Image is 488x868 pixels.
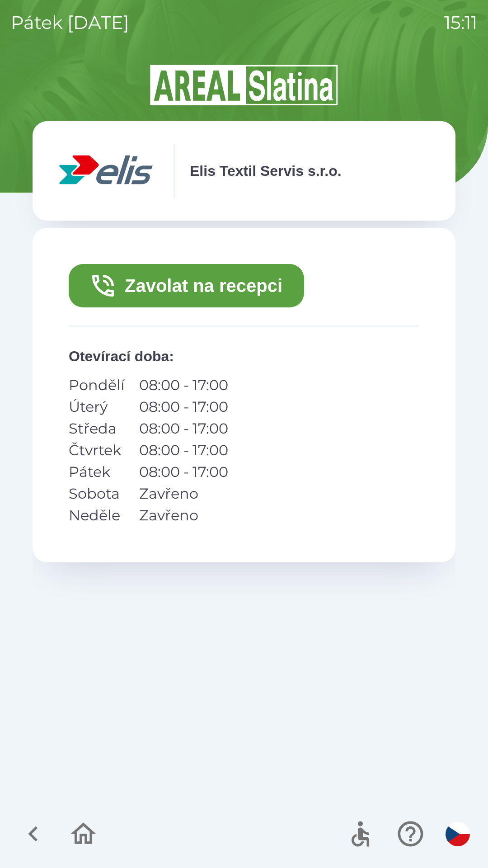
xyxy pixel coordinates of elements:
p: Pátek [69,461,125,483]
p: Neděle [69,505,125,526]
p: Středa [69,418,125,439]
p: Otevírací doba : [69,345,419,367]
button: Zavolat na recepci [69,264,304,307]
p: pátek [DATE] [11,9,129,36]
p: 08:00 - 17:00 [139,439,228,461]
p: 08:00 - 17:00 [139,461,228,483]
img: d6e089ba-b3bf-4d0d-8b19-bc9c6ff21faa.png [51,144,159,198]
p: 15:11 [444,9,477,36]
p: Zavřeno [139,483,228,505]
p: Pondělí [69,374,125,396]
p: Zavřeno [139,505,228,526]
p: 08:00 - 17:00 [139,396,228,418]
p: Sobota [69,483,125,505]
p: 08:00 - 17:00 [139,418,228,439]
img: cs flag [446,822,470,846]
p: Elis Textil Servis s.r.o. [190,160,342,182]
p: Úterý [69,396,125,418]
p: Čtvrtek [69,439,125,461]
p: 08:00 - 17:00 [139,374,228,396]
img: Logo [33,63,455,107]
